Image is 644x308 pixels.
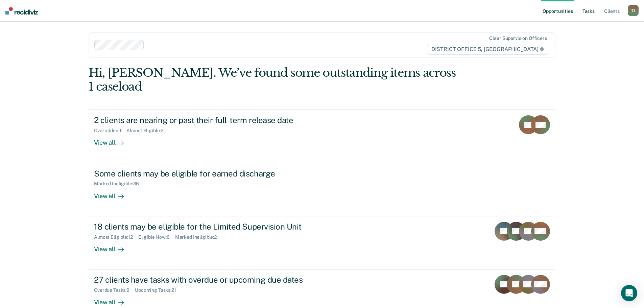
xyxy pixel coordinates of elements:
img: Recidiviz [5,7,38,15]
div: View all [94,240,132,253]
div: Some clients may be eligible for earned discharge [94,169,331,179]
a: 2 clients are nearing or past their full-term release dateOverridden:1Almost Eligible:2View all [89,110,555,163]
div: 27 clients have tasks with overdue or upcoming due dates [94,275,331,285]
div: View all [94,293,132,306]
div: Upcoming Tasks : 21 [135,287,182,293]
div: Almost Eligible : 2 [126,128,169,134]
div: Overdue Tasks : 9 [94,287,135,293]
div: Eligible Now : 6 [138,234,175,240]
div: Open Intercom Messenger [621,285,637,301]
a: Some clients may be eligible for earned dischargeMarked Ineligible:36View all [89,163,555,216]
div: Marked Ineligible : 36 [94,181,144,187]
div: View all [94,187,132,200]
div: Clear supervision officers [489,35,547,41]
div: Hi, [PERSON_NAME]. We’ve found some outstanding items across 1 caseload [89,66,462,94]
div: Marked Ineligible : 2 [175,234,222,240]
div: 18 clients may be eligible for the Limited Supervision Unit [94,222,331,232]
a: 18 clients may be eligible for the Limited Supervision UnitAlmost Eligible:12Eligible Now:6Marked... [89,216,555,269]
div: 2 clients are nearing or past their full-term release date [94,115,331,125]
div: Almost Eligible : 12 [94,234,138,240]
div: Overridden : 1 [94,128,126,134]
span: DISTRICT OFFICE 5, [GEOGRAPHIC_DATA] [427,44,548,55]
div: View all [94,134,132,147]
div: T J [628,5,639,16]
button: TJ [628,5,639,16]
